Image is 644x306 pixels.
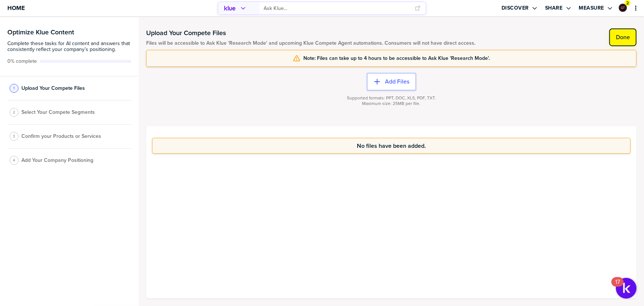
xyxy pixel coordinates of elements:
[21,109,95,115] span: Select Your Compete Segments
[502,5,529,11] label: Discover
[347,95,436,101] span: Supported formats: PPT, DOC, XLS, PDF, TXT.
[303,55,490,61] span: Note: Files can take up to 4 hours to be accessible to Ask Klue 'Research Mode'.
[21,133,101,139] span: Confirm your Products or Services
[13,109,15,115] span: 2
[264,2,411,14] input: Ask Klue...
[7,58,37,64] span: Active
[362,101,421,106] span: Maximum size: 25MB per file.
[13,157,15,163] span: 4
[618,3,628,13] a: Edit Profile
[357,143,426,149] span: No files have been added.
[7,41,131,52] span: Complete these tasks for AI content and answers that consistently reflect your company’s position...
[146,28,475,37] h1: Upload Your Compete Files
[21,85,85,91] span: Upload Your Compete Files
[13,133,15,139] span: 3
[615,282,620,292] div: 17
[609,28,637,46] button: Done
[627,0,629,6] span: 2
[385,78,410,85] label: Add Files
[545,5,563,11] label: Share
[367,73,416,91] button: Add Files
[21,157,93,163] span: Add Your Company Positioning
[616,278,637,299] button: Open Resource Center, 17 new notifications
[7,29,131,35] h3: Optimize Klue Content
[146,40,475,46] span: Files will be accessible to Ask Klue 'Research Mode' and upcoming Klue Compete Agent automations....
[579,5,605,11] label: Measure
[620,4,626,11] img: ee1355cada6433fc92aa15fbfe4afd43-sml.png
[14,85,15,91] span: 1
[619,4,627,12] div: Graham Tutti
[616,34,630,41] label: Done
[7,5,25,11] span: Home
